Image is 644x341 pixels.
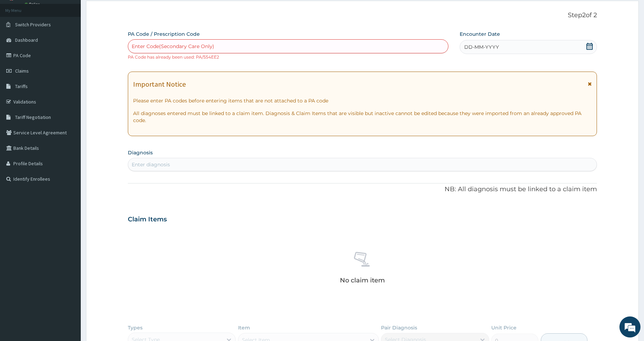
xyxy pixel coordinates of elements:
p: No claim item [340,277,385,284]
div: Enter diagnosis [132,161,170,168]
img: d_794563401_company_1708531726252_794563401 [13,35,28,53]
label: Encounter Date [460,31,500,38]
span: Tariffs [15,83,28,89]
span: Claims [15,68,29,74]
label: PA Code / Prescription Code [128,31,200,38]
h1: Important Notice [133,80,186,88]
span: We're online! [41,88,97,159]
div: Minimize live chat window [115,4,132,20]
label: Diagnosis [128,149,153,156]
small: PA Code has already been used: PA/554EE2 [128,54,219,60]
p: All diagnoses entered must be linked to a claim item. Diagnosis & Claim Items that are visible bu... [133,110,592,124]
div: Chat with us now [37,39,118,48]
p: Please enter PA codes before entering items that are not attached to a PA code [133,97,592,104]
p: Step 2 of 2 [128,12,597,19]
span: Tariff Negotiation [15,114,51,120]
h3: Claim Items [128,216,167,223]
p: NB: All diagnosis must be linked to a claim item [128,185,597,194]
span: Dashboard [15,37,38,43]
span: Switch Providers [15,21,51,28]
span: DD-MM-YYYY [464,44,499,51]
div: Enter Code(Secondary Care Only) [132,43,214,50]
a: Online [25,2,41,7]
textarea: Type your message and hit 'Enter' [4,192,134,216]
